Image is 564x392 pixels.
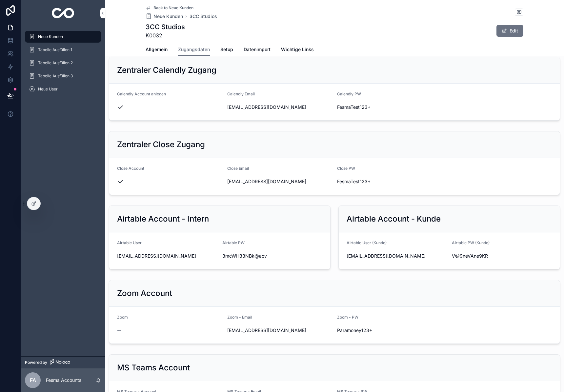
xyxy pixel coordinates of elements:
span: FesmaTest123+ [337,104,442,110]
span: Airtable PW [222,240,245,245]
a: Neue Kunden [146,13,183,20]
h2: MS Teams Account [117,363,190,373]
img: App logo [52,8,74,18]
a: Wichtige Links [281,44,314,57]
a: Neue User [25,83,101,95]
span: FesmaTest123+ [337,178,442,185]
span: Neue Kunden [153,13,183,20]
span: Zoom [117,315,128,320]
a: Setup [220,44,233,57]
span: Calendly Email [227,91,255,96]
span: Setup [220,46,233,53]
span: Tabelle Ausfüllen 3 [38,73,73,79]
a: Tabelle Ausfüllen 2 [25,57,101,69]
span: Zoom - Email [227,315,252,320]
a: Neue Kunden [25,31,101,43]
span: Airtable User [117,240,142,245]
span: K0032 [146,31,185,39]
button: Edit [496,25,523,37]
a: Datenimport [244,44,271,57]
span: Tabelle Ausfüllen 1 [38,47,72,52]
span: Close Email [227,166,249,171]
a: Tabelle Ausfüllen 1 [25,44,101,56]
span: Close PW [337,166,355,171]
span: [EMAIL_ADDRESS][DOMAIN_NAME] [227,104,332,110]
span: Calendly PW [337,91,361,96]
a: Allgemein [146,44,168,57]
span: Airtable User (Kunde) [347,240,387,245]
h2: Airtable Account - Intern [117,214,209,224]
h1: 3CC Studios [146,22,185,31]
span: 3mcWH33NBk@aov [222,253,322,259]
h2: Zentraler Calendly Zugang [117,65,216,75]
span: Airtable PW (Kunde) [452,240,490,245]
span: Tabelle Ausfüllen 2 [38,60,73,66]
h2: Airtable Account - Kunde [347,214,441,224]
span: [EMAIL_ADDRESS][DOMAIN_NAME] [227,178,332,185]
span: Wichtige Links [281,46,314,53]
span: FA [30,376,36,384]
h2: Zoom Account [117,288,172,299]
span: Close Account [117,166,144,171]
a: 3CC Studios [190,13,217,20]
span: V@9neVAne9KR [452,253,552,259]
span: Allgemein [146,46,168,53]
span: Paramoney123+ [337,327,442,334]
span: Datenimport [244,46,271,53]
span: [EMAIL_ADDRESS][DOMAIN_NAME] [347,253,447,259]
span: Zugangsdaten [178,46,210,53]
div: scrollable content [21,26,105,104]
span: Powered by [25,360,47,365]
h2: Zentraler Close Zugang [117,139,205,150]
a: Powered by [21,356,105,368]
a: Zugangsdaten [178,44,210,56]
span: Calendly Account anlegen [117,91,166,96]
span: Neue Kunden [38,34,63,39]
span: -- [117,327,121,334]
span: [EMAIL_ADDRESS][DOMAIN_NAME] [117,253,217,259]
span: [EMAIL_ADDRESS][DOMAIN_NAME] [227,327,332,334]
span: Zoom - PW [337,315,358,320]
a: Tabelle Ausfüllen 3 [25,70,101,82]
span: Neue User [38,87,58,92]
p: Fesma Accounts [46,377,81,383]
a: Back to Neue Kunden [146,5,193,10]
span: Back to Neue Kunden [153,5,193,10]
